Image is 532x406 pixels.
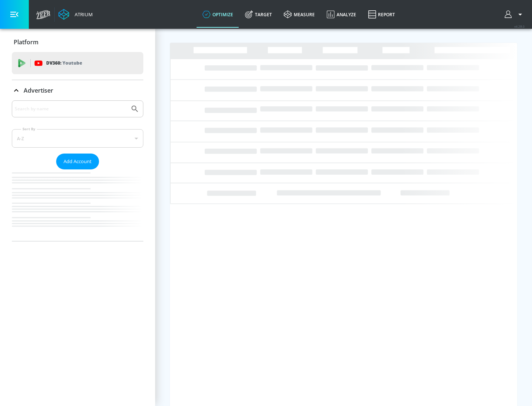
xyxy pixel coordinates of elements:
[12,32,143,52] div: Platform
[321,1,362,28] a: Analyze
[514,24,525,28] span: v 4.28.0
[62,59,82,67] p: Youtube
[12,80,143,101] div: Advertiser
[46,59,82,67] p: DV360:
[12,169,143,241] nav: list of Advertiser
[12,52,143,74] div: DV360: Youtube
[72,11,93,18] div: Atrium
[12,100,143,241] div: Advertiser
[21,127,37,131] label: Sort By
[15,104,127,114] input: Search by name
[239,1,278,28] a: Target
[12,129,143,148] div: A-Z
[64,157,92,166] span: Add Account
[58,9,93,20] a: Atrium
[24,86,53,94] p: Advertiser
[14,38,38,46] p: Platform
[197,1,239,28] a: optimize
[278,1,321,28] a: measure
[362,1,401,28] a: Report
[56,154,99,169] button: Add Account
